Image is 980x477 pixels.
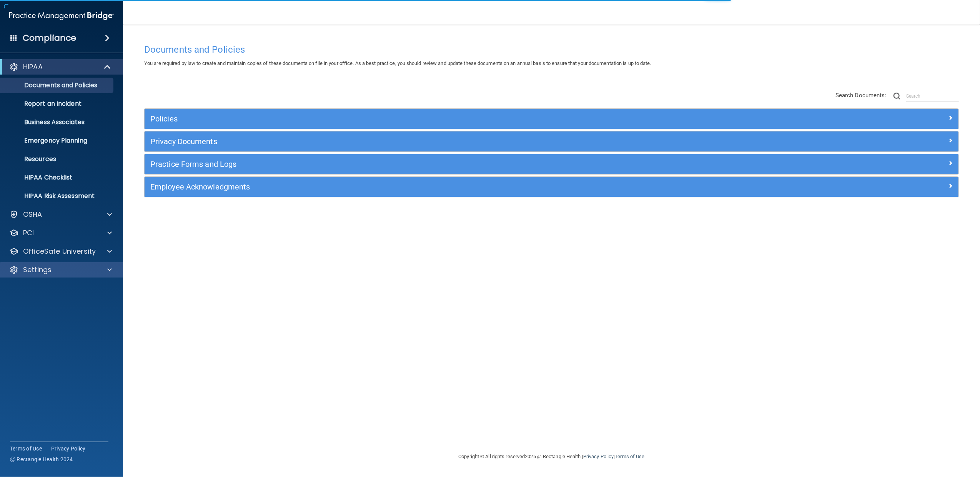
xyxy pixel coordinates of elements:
a: Privacy Policy [583,454,614,459]
a: Terms of Use [615,454,644,459]
span: Ⓒ Rectangle Health 2024 [10,455,73,463]
a: PCI [9,228,112,238]
a: Privacy Policy [51,445,86,452]
p: HIPAA Checklist [5,174,110,181]
p: Business Associates [5,118,110,126]
a: Privacy Documents [150,135,953,148]
p: Resources [5,155,110,163]
p: Report an Incident [5,100,110,108]
h5: Privacy Documents [150,137,749,146]
p: OSHA [23,210,42,219]
h5: Employee Acknowledgments [150,183,749,191]
a: Terms of Use [10,445,42,452]
a: Practice Forms and Logs [150,158,953,170]
p: Emergency Planning [5,137,110,145]
h4: Compliance [23,33,76,43]
h5: Policies [150,115,749,123]
h5: Practice Forms and Logs [150,160,749,168]
p: HIPAA [23,62,43,71]
a: HIPAA [9,62,111,71]
span: Search Documents: [835,92,887,99]
p: Settings [23,265,52,274]
div: Copyright © All rights reserved 2025 @ Rectangle Health | | [411,444,692,469]
span: You are required by law to create and maintain copies of these documents on file in your office. ... [144,60,651,66]
a: Settings [9,265,112,274]
a: OSHA [9,210,112,219]
p: HIPAA Risk Assessment [5,192,110,200]
h4: Documents and Policies [144,45,959,55]
input: Search [906,90,959,102]
img: ic-search.3b580494.png [893,93,900,100]
iframe: Drift Widget Chat Controller [847,423,971,453]
p: PCI [23,228,34,238]
img: PMB logo [9,8,114,23]
a: Policies [150,113,953,125]
p: OfficeSafe University [23,247,96,256]
p: Documents and Policies [5,81,110,89]
a: Employee Acknowledgments [150,181,953,193]
a: OfficeSafe University [9,247,112,256]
